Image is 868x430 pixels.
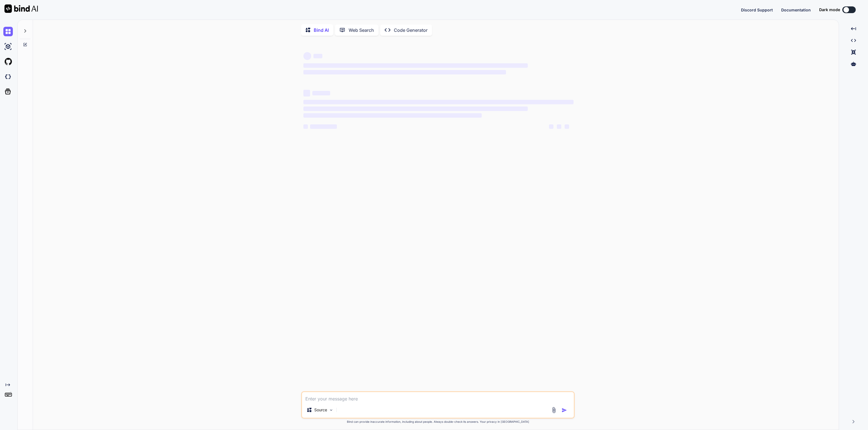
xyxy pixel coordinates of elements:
span: ‌ [310,124,337,129]
img: Pick Models [329,408,334,412]
span: ‌ [549,124,553,129]
span: ‌ [303,63,527,68]
p: Bind AI [314,27,329,33]
img: darkCloudIdeIcon [3,72,13,81]
span: Documentation [781,8,811,12]
p: Web Search [349,27,374,33]
span: ‌ [303,107,527,111]
span: ‌ [303,90,310,96]
img: ai-studio [3,42,13,51]
button: Discord Support [741,7,773,13]
span: ‌ [303,113,482,118]
span: ‌ [313,54,322,58]
span: Dark mode [819,7,840,13]
span: Discord Support [741,8,773,12]
span: ‌ [565,124,569,129]
img: icon [562,407,567,413]
p: Code Generator [394,27,428,33]
img: githubLight [3,57,13,66]
img: Bind AI [4,4,38,13]
p: Bind can provide inaccurate information, including about people. Always double-check its answers.... [301,420,575,424]
img: attachment [551,407,557,413]
span: ‌ [303,52,311,60]
span: ‌ [312,91,330,95]
span: ‌ [557,124,561,129]
span: ‌ [303,70,506,74]
span: ‌ [303,124,308,129]
span: ‌ [303,100,574,104]
button: Documentation [781,7,811,13]
p: Source [314,407,327,413]
img: chat [3,27,13,36]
